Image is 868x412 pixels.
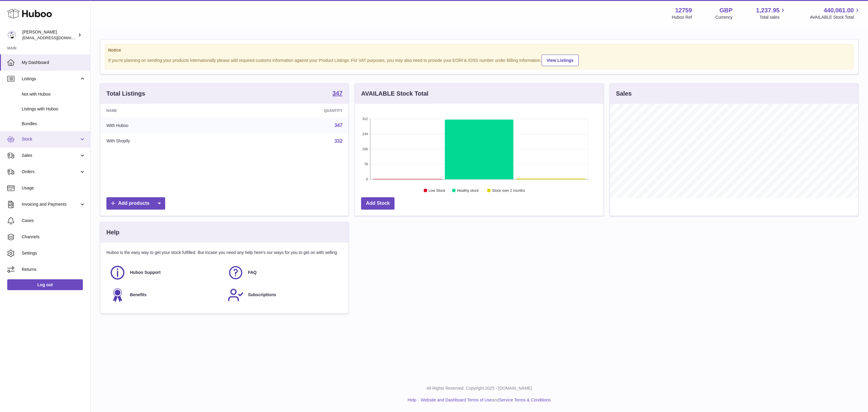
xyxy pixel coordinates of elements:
[366,177,368,181] text: 0
[22,169,79,175] span: Orders
[108,54,850,66] div: If you're planning on sending your products internationally please add required customs informati...
[22,267,86,272] span: Returns
[22,185,86,191] span: Usage
[335,138,343,144] a: 332
[361,197,395,210] a: Add Stock
[756,6,787,20] a: 1,237.95 Total sales
[361,90,428,98] h3: AVAILABLE Stock Total
[109,265,222,281] a: Huboo Support
[362,117,368,121] text: 312
[7,279,83,290] a: Log out
[109,287,222,303] a: Benefits
[22,201,79,207] span: Invoicing and Payments
[248,292,276,298] span: Subscriptions
[499,398,551,402] a: Service Terms & Conditions
[332,90,342,96] strong: 347
[492,189,525,193] text: Stock over 2 months
[228,287,340,303] a: Subscriptions
[810,6,861,20] a: 440,061.00 AVAILABLE Stock Total
[759,14,786,20] span: Total sales
[22,29,77,41] div: [PERSON_NAME]
[100,104,234,118] th: Name
[22,218,86,223] span: Cases
[95,385,863,391] p: All Rights Reserved. Copyright 2025 - [DOMAIN_NAME]
[22,91,86,97] span: Not with Huboo
[130,292,146,298] span: Benefits
[715,14,733,20] div: Currency
[22,153,79,158] span: Sales
[22,136,79,142] span: Stock
[824,6,854,14] span: 440,061.00
[7,30,16,40] img: internalAdmin-12759@internal.huboo.com
[106,228,119,236] h3: Help
[419,397,551,403] li: and
[364,162,368,166] text: 78
[719,6,732,14] strong: GBP
[22,106,86,112] span: Listings with Huboo
[542,55,579,66] a: View Listings
[362,147,368,151] text: 156
[22,76,79,82] span: Listings
[408,398,417,402] a: Help
[332,90,342,97] a: 347
[108,47,850,53] strong: Notice
[234,104,348,118] th: Quantity
[106,250,342,255] p: Huboo is the easy way to get your stock fulfilled. But incase you need any help here's our ways f...
[22,250,86,256] span: Settings
[22,60,86,65] span: My Dashboard
[22,234,86,240] span: Channels
[756,6,780,14] span: 1,237.95
[106,197,165,210] a: Add products
[228,265,340,281] a: FAQ
[675,6,692,14] strong: 12759
[616,90,632,98] h3: Sales
[672,14,692,20] div: Huboo Ref
[429,189,445,193] text: Low Stock
[362,132,368,136] text: 234
[22,35,89,40] span: [EMAIL_ADDRESS][DOMAIN_NAME]
[130,270,161,275] span: Huboo Support
[335,123,343,128] a: 347
[100,133,234,149] td: With Shopify
[457,189,479,193] text: Healthy stock
[22,121,86,127] span: Bundles
[106,90,145,98] h3: Total Listings
[421,398,492,402] a: Website and Dashboard Terms of Use
[100,118,234,133] td: With Huboo
[810,14,861,20] span: AVAILABLE Stock Total
[248,270,257,275] span: FAQ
